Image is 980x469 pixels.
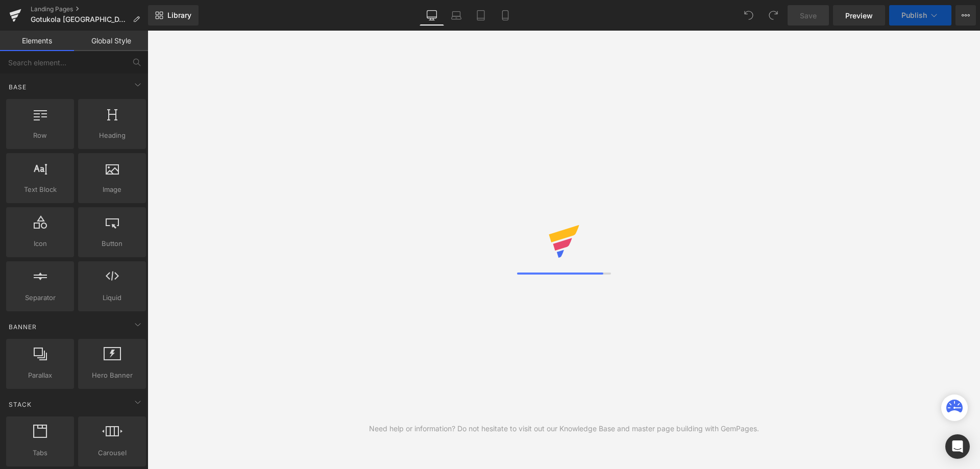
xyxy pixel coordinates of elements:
span: Carousel [81,448,143,458]
span: Tabs [9,448,71,458]
button: More [955,5,976,26]
button: Redo [763,5,783,26]
span: Button [81,238,143,249]
a: Mobile [493,5,518,26]
span: Preview [845,10,873,21]
button: Undo [739,5,759,26]
a: Global Style [74,31,148,51]
span: Banner [8,322,38,332]
a: Tablet [469,5,493,26]
span: Library [167,11,191,20]
span: Text Block [9,184,71,195]
div: Need help or information? Do not hesitate to visit out our Knowledge Base and master page buildin... [369,423,759,434]
span: Parallax [9,370,71,381]
div: Open Intercom Messenger [945,434,970,459]
span: Heading [81,130,143,141]
span: Gotukola [GEOGRAPHIC_DATA] [31,15,129,23]
span: Save [800,10,817,21]
a: Desktop [420,5,444,26]
span: Image [81,184,143,195]
span: Base [8,82,28,92]
a: Preview [833,5,885,26]
a: New Library [148,5,199,26]
span: Publish [901,11,927,19]
span: Liquid [81,292,143,303]
span: Hero Banner [81,370,143,381]
a: Laptop [444,5,469,26]
button: Publish [889,5,951,26]
a: Landing Pages [31,5,148,13]
span: Separator [9,292,71,303]
span: Row [9,130,71,141]
span: Icon [9,238,71,249]
span: Stack [8,400,33,409]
